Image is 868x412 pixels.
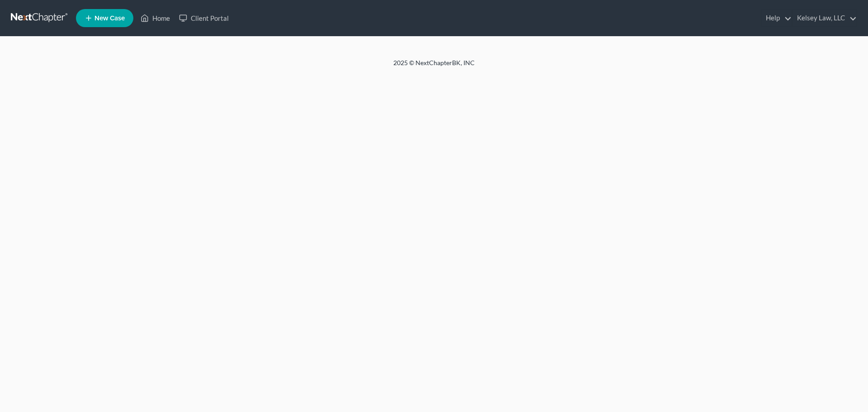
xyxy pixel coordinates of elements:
[761,10,792,26] a: Help
[175,10,233,26] a: Client Portal
[76,9,133,27] new-legal-case-button: New Case
[793,10,857,26] a: Kelsey Law, LLC
[136,10,175,26] a: Home
[176,58,692,75] div: 2025 © NextChapterBK, INC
